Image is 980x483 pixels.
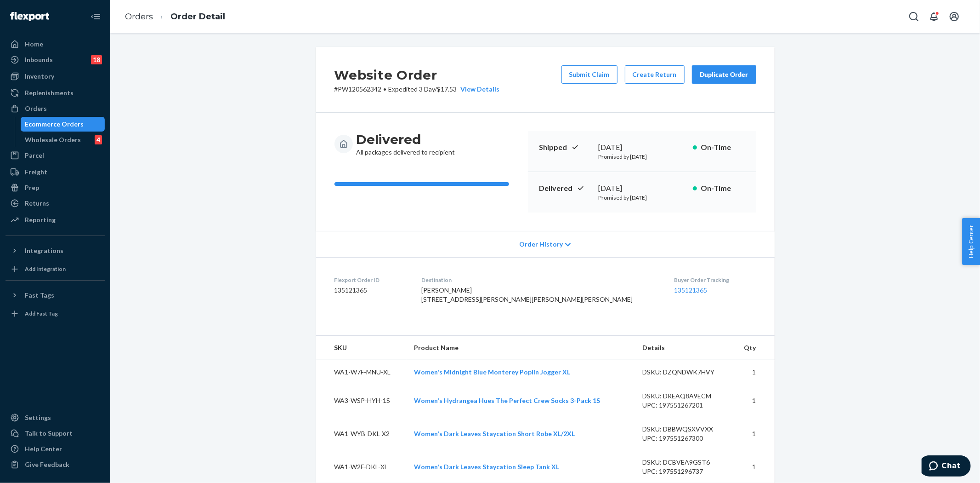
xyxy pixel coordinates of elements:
button: Duplicate Order [692,65,756,84]
button: Open Search Box [905,7,923,26]
a: Orders [6,101,105,116]
div: Help Center [25,444,62,454]
dt: Buyer Order Tracking [674,276,756,284]
button: View Details [457,85,500,94]
div: Inbounds [25,55,53,64]
dt: Flexport Order ID [334,276,407,284]
a: Prep [6,180,105,195]
a: Settings [6,410,105,425]
div: [DATE] [599,183,685,194]
div: Ecommerce Orders [25,120,84,129]
td: WA1-WYB-DKL-X2 [316,417,407,450]
a: Add Fast Tag [6,306,105,321]
a: Women's Dark Leaves Staycation Sleep Tank XL [414,463,559,471]
div: DSKU: DREAQ8A9ECM [642,391,729,401]
td: 1 [736,360,774,385]
th: Product Name [407,336,634,360]
button: Open notifications [925,7,943,26]
p: Shipped [539,142,591,153]
a: Women's Midnight Blue Monterey Poplin Jogger XL [414,368,570,376]
th: Details [635,336,736,360]
button: Close Navigation [86,7,105,26]
button: Open account menu [945,7,963,26]
th: SKU [316,336,407,360]
div: UPC: 197551267300 [642,434,729,443]
div: Prep [25,183,39,192]
td: WA1-W7F-MNU-XL [316,360,407,385]
dt: Destination [421,276,659,284]
span: • [384,85,387,93]
a: Returns [6,196,105,211]
a: Wholesale Orders4 [21,132,105,147]
a: Women's Hydrangea Hues The Perfect Crew Socks 3-Pack 1S [414,397,600,404]
a: Women's Dark Leaves Staycation Short Robe XL/2XL [414,430,575,437]
dd: 135121365 [334,286,407,295]
button: Create Return [625,65,685,84]
p: Promised by [DATE] [599,194,685,201]
a: Freight [6,165,105,179]
span: Expedited 3 Day [389,85,435,93]
button: Help Center [962,218,980,265]
button: Talk to Support [6,426,105,441]
div: Fast Tags [25,291,54,300]
a: Replenishments [6,86,105,100]
a: Ecommerce Orders [21,117,105,132]
div: Reporting [25,215,56,224]
div: Settings [25,413,51,422]
div: All packages delivered to recipient [357,131,455,157]
div: [DATE] [599,142,685,153]
div: Add Integration [25,265,66,273]
div: Home [25,40,43,49]
button: Integrations [6,243,105,258]
span: [PERSON_NAME] [STREET_ADDRESS][PERSON_NAME][PERSON_NAME][PERSON_NAME] [421,286,633,303]
div: Replenishments [25,88,74,98]
div: Wholesale Orders [25,135,81,144]
a: Help Center [6,442,105,456]
a: Home [6,37,105,52]
div: DSKU: DZQNDWK7HVY [642,368,729,377]
div: Duplicate Order [700,70,748,79]
td: 1 [736,417,774,450]
h3: Delivered [357,131,455,148]
p: # PW120562342 / $17.53 [334,85,500,94]
div: 4 [95,135,102,144]
p: Delivered [539,183,591,194]
a: Orders [125,11,153,22]
h2: Website Order [334,65,500,85]
a: Inventory [6,69,105,84]
button: Submit Claim [561,65,617,84]
div: Returns [25,199,49,208]
td: 1 [736,384,774,417]
ol: breadcrumbs [118,3,232,30]
a: Inbounds18 [6,52,105,67]
div: Integrations [25,246,63,255]
a: Reporting [6,213,105,227]
p: On-Time [701,142,745,153]
div: Freight [25,167,47,177]
div: UPC: 197551267201 [642,401,729,410]
a: Order Detail [170,11,225,22]
span: Order History [519,240,563,249]
p: Promised by [DATE] [599,153,685,161]
a: 135121365 [674,286,707,294]
div: Give Feedback [25,460,69,469]
a: Add Integration [6,262,105,276]
div: Talk to Support [25,429,73,438]
div: DSKU: DCBVEA9GST6 [642,458,729,467]
button: Fast Tags [6,288,105,303]
iframe: Opens a widget where you can chat to one of our agents [922,455,971,478]
div: Add Fast Tag [25,310,58,317]
th: Qty [736,336,774,360]
a: Parcel [6,148,105,163]
div: DSKU: DBBWQSXVVXX [642,425,729,434]
div: Inventory [25,72,54,81]
div: Parcel [25,151,44,160]
div: 18 [91,55,102,64]
div: UPC: 197551296737 [642,467,729,476]
p: On-Time [701,183,745,194]
td: WA3-WSP-HYH-1S [316,384,407,417]
div: Orders [25,104,47,113]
